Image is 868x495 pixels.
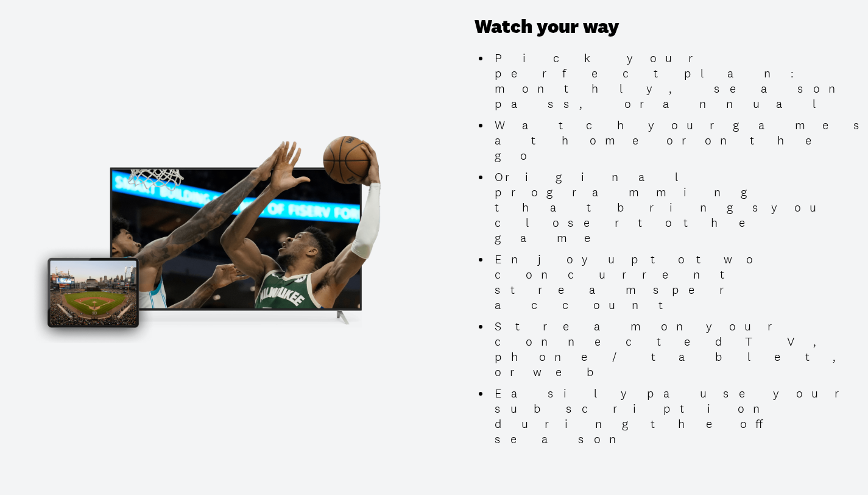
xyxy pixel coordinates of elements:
img: Promotional Image [29,125,418,344]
